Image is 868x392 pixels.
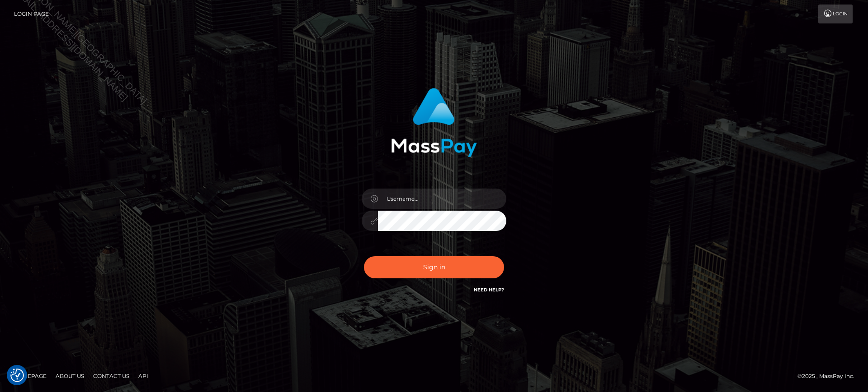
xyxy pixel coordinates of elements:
div: © 2025 , MassPay Inc. [797,371,861,381]
button: Consent Preferences [10,369,24,382]
a: Contact Us [90,369,133,383]
button: Sign in [364,256,504,278]
a: Homepage [10,369,50,383]
a: Need Help? [474,287,504,293]
a: Login [818,5,853,23]
img: Revisit consent button [10,369,24,382]
a: Login Page [14,5,49,23]
a: About Us [52,369,88,383]
img: MassPay Login [391,88,477,157]
a: API [135,369,152,383]
input: Username... [378,189,506,209]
